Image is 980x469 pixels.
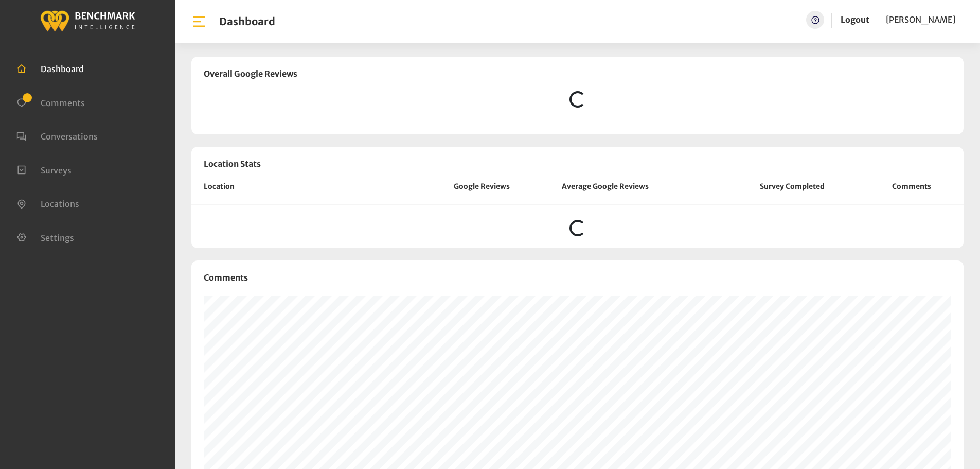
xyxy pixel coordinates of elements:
a: Logout [841,11,869,29]
h3: Location Stats [191,147,964,181]
span: Surveys [41,165,72,175]
a: Settings [16,232,74,242]
a: Logout [841,14,869,25]
th: Average Google Reviews [549,181,724,205]
a: Conversations [16,130,98,141]
a: Surveys [16,164,72,175]
a: Comments [16,97,85,107]
a: Dashboard [16,63,84,73]
th: Survey Completed [725,181,860,205]
th: Comments [860,181,964,205]
h3: Overall Google Reviews [204,69,951,79]
span: Settings [41,232,74,242]
h3: Comments [204,273,951,283]
h1: Dashboard [219,15,275,28]
span: Locations [41,199,79,209]
span: Conversations [41,131,98,142]
img: benchmark [40,8,135,33]
img: bar [191,14,207,29]
th: Location [191,181,414,205]
span: Comments [41,97,85,108]
a: [PERSON_NAME] [886,11,955,29]
span: Dashboard [41,64,84,74]
span: [PERSON_NAME] [886,14,955,25]
a: Locations [16,198,79,208]
th: Google Reviews [414,181,549,205]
